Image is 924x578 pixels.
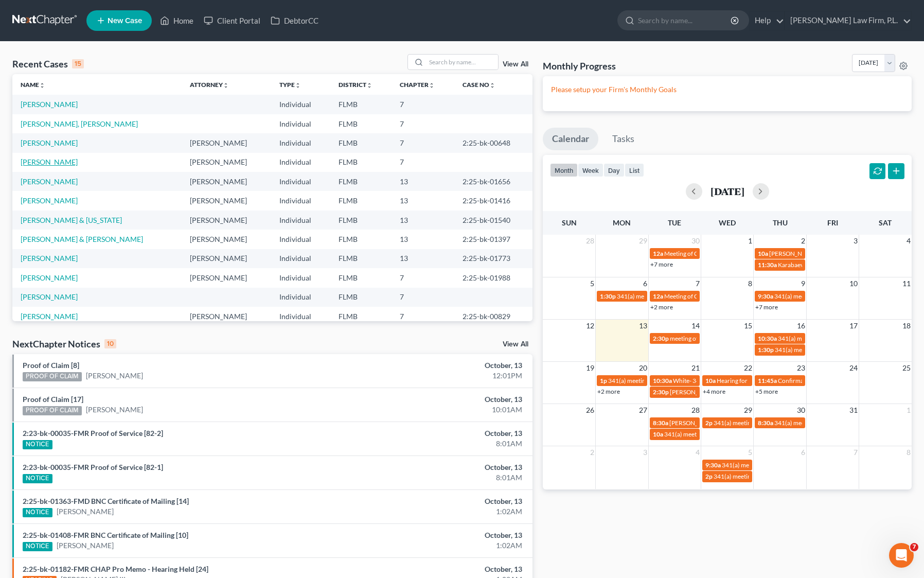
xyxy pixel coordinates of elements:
[664,430,763,438] span: 341(a) meeting for [PERSON_NAME]
[454,307,532,326] td: 2:25-bk-00829
[182,249,271,268] td: [PERSON_NAME]
[392,191,454,210] td: 13
[778,377,896,384] span: Confirmation Hearing for [PERSON_NAME]
[155,11,199,30] a: Home
[638,320,648,332] span: 13
[743,362,753,374] span: 22
[199,11,265,30] a: Client Portal
[21,81,45,89] a: Nameunfold_more
[714,472,813,480] span: 341(a) meeting for [PERSON_NAME]
[330,288,392,307] td: FLMB
[743,320,753,332] span: 15
[21,177,78,186] a: [PERSON_NAME]
[503,341,528,348] a: View All
[182,172,271,191] td: [PERSON_NAME]
[848,362,859,374] span: 24
[330,230,392,249] td: FLMB
[705,472,713,480] span: 2p
[330,191,392,210] td: FLMB
[585,235,595,247] span: 28
[653,430,663,438] span: 10a
[363,360,522,371] div: October, 13
[650,260,673,268] a: +7 more
[743,404,753,416] span: 29
[638,235,648,247] span: 29
[690,404,701,416] span: 28
[695,277,701,290] span: 7
[330,114,392,133] td: FLMB
[271,172,330,191] td: Individual
[392,249,454,268] td: 13
[363,394,522,405] div: October, 13
[905,235,912,247] span: 4
[330,249,392,268] td: FLMB
[182,191,271,210] td: [PERSON_NAME]
[363,506,522,517] div: 1:02AM
[21,235,143,243] a: [PERSON_NAME] & [PERSON_NAME]
[363,540,522,551] div: 1:02AM
[670,388,755,396] span: [PERSON_NAME]- 341 Meeting
[597,388,620,395] a: +2 more
[710,186,744,197] h2: [DATE]
[12,338,116,350] div: NextChapter Notices
[21,100,78,109] a: [PERSON_NAME]
[104,339,116,348] div: 10
[750,11,784,30] a: Help
[23,361,79,370] a: Proof of Claim [8]
[330,95,392,114] td: FLMB
[223,82,229,89] i: unfold_more
[668,218,681,227] span: Tue
[429,82,435,89] i: unfold_more
[21,273,78,282] a: [PERSON_NAME]
[796,320,806,332] span: 16
[21,292,78,301] a: [PERSON_NAME]
[600,377,607,384] span: 1p
[901,277,912,290] span: 11
[714,419,813,427] span: 341(a) meeting for [PERSON_NAME]
[653,250,663,257] span: 12a
[463,81,495,89] a: Case Nounfold_more
[690,235,701,247] span: 30
[86,371,143,381] a: [PERSON_NAME]
[21,254,78,262] a: [PERSON_NAME]
[705,461,721,469] span: 9:30a
[585,320,595,332] span: 12
[363,371,522,381] div: 12:01PM
[426,55,498,69] input: Search by name...
[769,250,855,257] span: [PERSON_NAME]- 341 Meeting
[39,82,45,89] i: unfold_more
[638,404,648,416] span: 27
[717,377,748,384] span: Hearing for
[758,261,777,269] span: 11:30a
[650,303,673,311] a: +2 more
[23,565,208,573] a: 2:25-bk-01182-FMR CHAP Pro Memo - Hearing Held [24]
[642,446,648,459] span: 3
[589,446,595,459] span: 2
[330,133,392,152] td: FLMB
[758,346,774,354] span: 1:30p
[271,288,330,307] td: Individual
[774,292,874,300] span: 341(a) meeting for [PERSON_NAME]
[21,216,122,224] a: [PERSON_NAME] & [US_STATE]
[905,404,912,416] span: 1
[21,196,78,205] a: [PERSON_NAME]
[653,335,669,342] span: 2:30p
[489,82,495,89] i: unfold_more
[755,303,778,311] a: +7 more
[23,440,52,449] div: NOTICE
[182,133,271,152] td: [PERSON_NAME]
[758,335,777,342] span: 10:30a
[23,542,52,551] div: NOTICE
[603,128,644,150] a: Tasks
[664,292,778,300] span: Meeting of Creditors for [PERSON_NAME]
[722,461,876,469] span: 341(a) meeting for [PERSON_NAME] & [PERSON_NAME]
[454,268,532,287] td: 2:25-bk-01988
[690,320,701,332] span: 14
[758,419,773,427] span: 8:30a
[705,377,716,384] span: 10a
[848,277,859,290] span: 10
[543,60,616,72] h3: Monthly Progress
[848,320,859,332] span: 17
[852,446,859,459] span: 7
[271,307,330,326] td: Individual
